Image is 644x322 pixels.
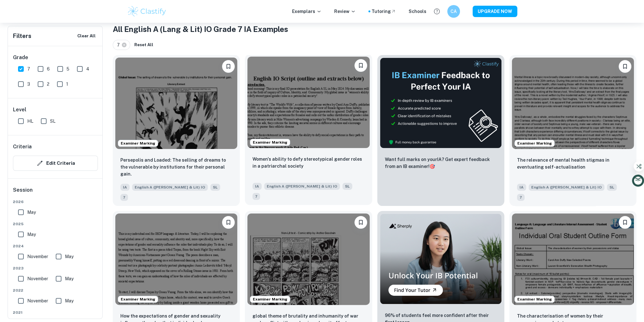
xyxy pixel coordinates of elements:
[377,55,504,206] a: ThumbnailWant full marks on yourIA? Get expert feedback from an IB examiner!
[292,8,322,15] p: Exemplars
[86,65,89,72] span: 4
[354,59,367,72] button: Bookmark
[120,184,130,191] span: IA
[47,65,50,72] span: 6
[247,57,369,148] img: English A (Lang & Lit) IO IA example thumbnail: Women's ability to defy stereotypical ge
[47,81,49,88] span: 2
[247,214,369,305] img: English A (Lang & Lit) IO IA example thumbnail: global theme of brutality and inhumanity
[120,157,232,177] p: Persepolis and Loaded: The selling of dreams to the vulnerable by institutions for their personal...
[222,60,235,73] button: Bookmark
[13,265,98,271] span: 2023
[13,186,98,199] h6: Session
[27,209,36,216] span: May
[250,139,290,145] span: Examiner Marking
[450,8,457,15] h6: CA
[13,32,31,40] h6: Filters
[252,193,260,200] span: 7
[27,81,30,88] span: 3
[13,310,98,315] span: 2021
[252,183,262,190] span: IA
[66,81,68,88] span: 1
[512,214,634,305] img: English A (Lang & Lit) IO IA example thumbnail: The characterisation of women by their p
[13,243,98,249] span: 2024
[65,275,73,282] span: May
[27,118,33,125] span: HL
[13,221,98,227] span: 2025
[517,184,526,191] span: IA
[67,65,69,72] span: 5
[517,157,629,170] p: The relevance of mental health stigmas in eventuating self-actualisation
[509,55,636,206] a: Examiner MarkingBookmarkThe relevance of mental health stigmas in eventuating self-actualisationI...
[27,253,48,260] span: November
[264,183,340,190] span: English A ([PERSON_NAME] & Lit) IO
[65,297,73,304] span: May
[118,140,158,146] span: Examiner Marking
[13,143,32,151] h6: Criteria
[529,184,604,191] span: English A ([PERSON_NAME] & Lit) IO
[76,31,97,41] button: Clear All
[13,288,98,293] span: 2022
[619,216,631,229] button: Bookmark
[619,60,631,73] button: Bookmark
[50,118,55,125] span: SL
[117,41,123,48] span: 7
[342,183,352,190] span: SL
[132,184,208,191] span: English A ([PERSON_NAME] & Lit) IO
[354,216,367,229] button: Bookmark
[380,214,502,304] img: Thumbnail
[13,156,98,171] button: Edit Criteria
[380,58,502,148] img: Thumbnail
[607,184,617,191] span: SL
[372,8,396,15] a: Tutoring
[385,156,497,170] p: Want full marks on your IA ? Get expert feedback from an IB examiner!
[245,55,372,206] a: Examiner MarkingBookmarkWomen's ability to defy stereotypical gender roles in a patriarchal socie...
[512,58,634,149] img: English A (Lang & Lit) IO IA example thumbnail: The relevance of mental health stigmas i
[515,296,554,302] span: Examiner Marking
[13,54,98,61] h6: Grade
[473,6,517,17] button: UPGRADE NOW
[127,5,167,18] img: Clastify logo
[252,156,364,170] p: Women's ability to defy stereotypical gender roles in a patriarchal society
[250,296,290,302] span: Examiner Marking
[13,199,98,205] span: 2026
[334,8,356,15] p: Review
[113,40,130,50] div: 7
[27,275,48,282] span: November
[115,58,237,149] img: English A (Lang & Lit) IO IA example thumbnail: Persepolis and Loaded: The selling of dr
[515,140,554,146] span: Examiner Marking
[120,194,128,201] span: 7
[409,8,426,15] a: Schools
[133,40,155,50] button: Reset All
[113,23,636,35] h1: All English A (Lang & Lit) IO Grade 7 IA Examples
[115,214,237,305] img: English A (Lang & Lit) IO IA example thumbnail: How the expectations of gender and sexua
[222,216,235,229] button: Bookmark
[27,65,30,72] span: 7
[430,164,435,169] span: 🎯
[118,296,158,302] span: Examiner Marking
[210,184,220,191] span: SL
[447,5,460,18] button: CA
[27,297,48,304] span: November
[27,231,36,238] span: May
[517,194,525,201] span: 7
[65,253,73,260] span: May
[113,55,240,206] a: Examiner MarkingBookmarkPersepolis and Loaded: The selling of dreams to the vulnerable by institu...
[431,6,442,17] button: Help and Feedback
[13,106,98,114] h6: Level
